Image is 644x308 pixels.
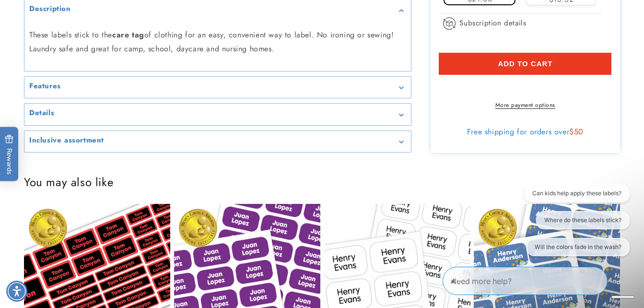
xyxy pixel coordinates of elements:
a: More payment options [439,101,611,109]
h2: Description [29,4,71,14]
iframe: Gorgias live chat conversation starters [515,184,634,265]
h2: Features [29,82,61,91]
span: 50 [574,126,584,137]
iframe: Gorgias Floating Chat [443,263,634,298]
span: Rewards [5,135,14,175]
span: Add to cart [498,59,552,68]
summary: Inclusive assortment [24,131,411,153]
button: Add to cart [439,53,611,75]
strong: care tag [112,30,144,41]
div: Accessibility Menu [6,281,27,302]
span: $ [569,126,574,137]
h2: You may also like [24,175,620,190]
p: These labels stick to the of clothing for an easy, convenient way to label. No ironing or sewing!... [29,29,406,57]
span: Subscription details [459,17,526,29]
summary: Features [24,77,411,98]
summary: Details [24,104,411,126]
h2: Details [29,109,54,118]
div: Free shipping for orders over [439,127,611,137]
h2: Inclusive assortment [29,136,104,145]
